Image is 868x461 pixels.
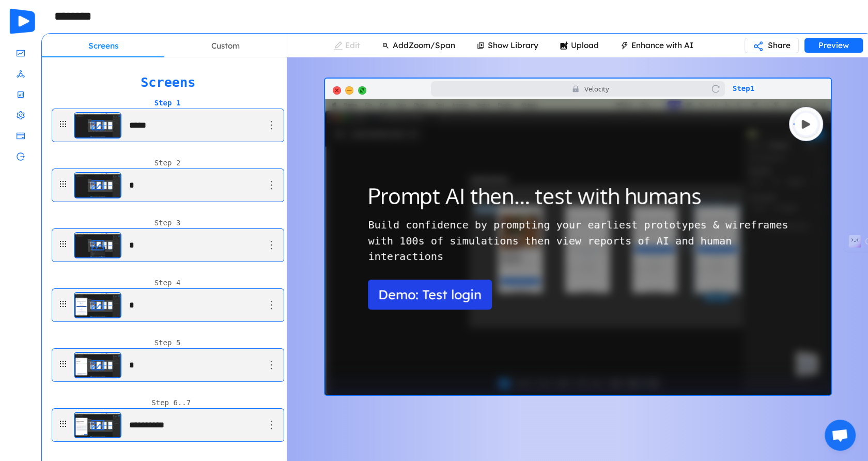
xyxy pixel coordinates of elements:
[333,41,343,51] i: icon: edit
[549,37,609,54] span: Upload
[345,33,360,58] div: Edit
[818,33,849,58] p: Preview
[91,119,104,132] i: icon: picture
[154,98,188,109] p: Step 1
[825,420,856,451] a: Open chat
[164,34,287,58] div: Custom
[393,33,455,58] div: Add Zoom/Span
[17,106,25,127] i: icon: setting
[768,33,791,58] p: Share
[151,397,191,408] p: Step 6..7
[333,86,341,95] img: closeIcon-843e22fb.svg
[368,233,793,264] p: with 100s of simulations then view reports of AI and human interactions
[141,73,195,93] p: Screens
[154,278,188,288] p: Step 4
[42,34,164,58] div: Screens
[572,85,579,93] i: icon: lock
[266,119,277,131] i: icon: ellipsis
[154,337,188,348] p: Step 5
[266,419,277,431] i: icon: ellipsis
[17,127,25,148] i: icon: credit-card
[363,179,793,212] p: Prompt AI then… test with humans
[91,419,104,432] i: icon: picture
[266,299,277,311] i: icon: ellipsis
[91,359,104,372] i: icon: picture
[368,280,492,310] p: Demo: Test login
[621,42,628,50] i: icon: thunderbolt
[488,33,538,58] div: Show Library
[745,38,799,53] button: icon: share-altShare
[266,239,277,251] i: icon: ellipsis
[91,239,104,252] i: icon: picture
[804,38,863,53] button: Preview
[266,359,277,371] i: icon: ellipsis
[571,33,599,58] div: Upload
[17,65,25,86] i: icon: deployment-unit
[584,84,609,94] p: Velocity
[17,148,25,168] i: icon: logout
[266,179,277,191] i: icon: ellipsis
[358,86,366,95] img: maximizeIcon-038e71d8.svg
[154,158,188,168] p: Step 2
[345,86,353,95] img: minimizeIcon-bf539b3e.svg
[91,179,104,192] i: icon: picture
[91,299,104,312] i: icon: picture
[711,85,720,93] i: icon: reload
[17,44,25,65] i: icon: fund
[631,33,693,58] div: Enhance with AI
[368,217,793,233] p: Build confidence by prompting your earliest prototypes & wireframes
[725,83,823,94] p: Step 1
[154,218,188,228] p: Step 3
